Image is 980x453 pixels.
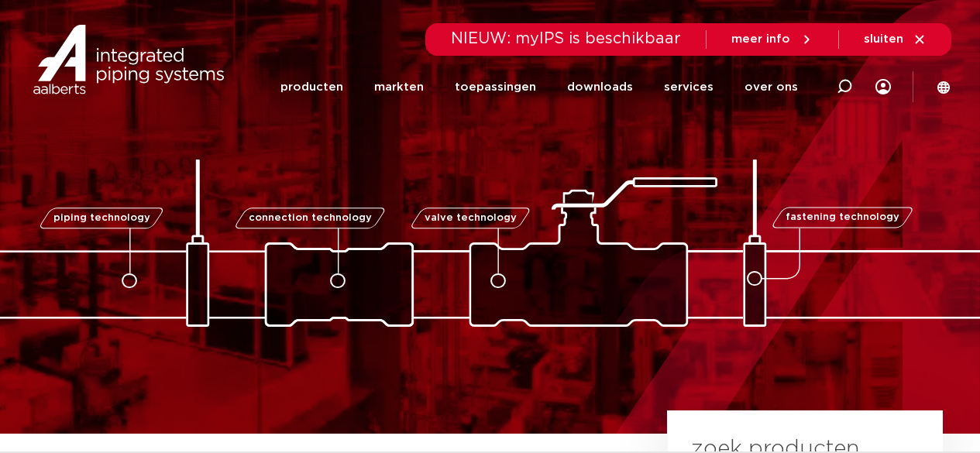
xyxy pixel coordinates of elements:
a: toepassingen [455,57,536,117]
span: valve technology [425,213,517,223]
a: services [664,57,714,117]
a: downloads [567,57,633,117]
span: connection technology [248,213,371,223]
span: NIEUW: myIPS is beschikbaar [451,31,681,46]
span: piping technology [53,213,150,223]
a: meer info [731,33,813,46]
span: meer info [731,33,790,45]
span: sluiten [864,33,903,45]
a: sluiten [864,33,927,46]
a: producten [280,57,343,117]
span: fastening technology [786,213,899,223]
a: over ons [744,57,798,117]
nav: Menu [280,57,798,117]
a: markten [374,57,424,117]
